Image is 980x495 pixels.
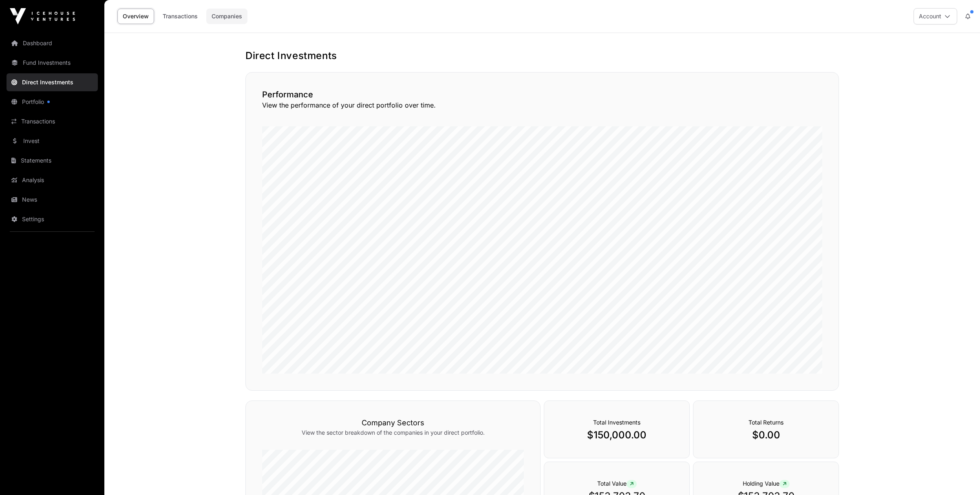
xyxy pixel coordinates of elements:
[939,456,980,495] iframe: Chat Widget
[7,34,98,52] a: Dashboard
[262,100,822,110] p: View the performance of your direct portfolio over time.
[7,54,98,72] a: Fund Investments
[7,191,98,209] a: News
[262,429,524,437] p: View the sector breakdown of the companies in your direct portfolio.
[262,89,822,100] h2: Performance
[117,9,154,24] a: Overview
[7,93,98,111] a: Portfolio
[7,152,98,169] a: Statements
[262,417,524,429] h3: Company Sectors
[914,8,957,24] button: Account
[743,480,790,487] span: Holding Value
[157,9,203,24] a: Transactions
[245,49,839,62] h1: Direct Investments
[206,9,247,24] a: Companies
[7,171,98,189] a: Analysis
[7,112,98,130] a: Transactions
[748,419,784,426] span: Total Returns
[10,8,75,24] img: Icehouse Ventures Logo
[7,210,98,228] a: Settings
[561,429,673,442] p: $150,000.00
[7,132,98,150] a: Invest
[710,429,822,442] p: $0.00
[593,419,640,426] span: Total Investments
[597,480,637,487] span: Total Value
[7,73,98,91] a: Direct Investments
